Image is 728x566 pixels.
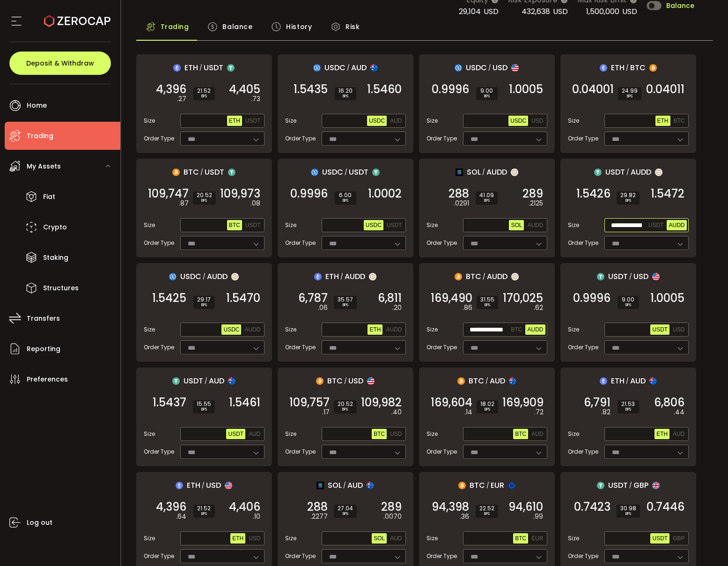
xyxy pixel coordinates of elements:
[369,326,381,333] span: ETH
[600,64,607,72] img: eth_portfolio.svg
[485,377,488,385] em: /
[457,377,465,385] img: btc_portfolio.svg
[515,431,526,437] span: BTC
[511,326,522,333] span: BTC
[479,198,494,204] i: BPS
[289,398,330,407] span: 109,757
[490,375,505,387] span: AUD
[318,303,328,313] em: .06
[372,533,387,544] button: SOL
[630,62,646,74] span: BTC
[674,407,684,417] em: .44
[285,343,316,352] span: Order Type
[27,373,68,386] span: Preferences
[351,62,367,74] span: AUD
[510,118,526,124] span: USDC
[508,116,528,126] button: USDC
[531,431,543,437] span: AUD
[229,85,260,94] span: 4,405
[466,271,481,282] span: BTC
[144,430,155,438] span: Size
[378,294,402,303] span: 6,811
[527,222,543,228] span: AUDD
[367,85,402,94] span: 1.5460
[621,401,635,407] span: 21.53
[655,169,662,176] img: zuPXiwguUFiBOIQyqLOiXsnnNitlx7q4LCwEbLHADjIpTka+Lip0HH8D0VTrd02z+wEAAAAASUVORK5CYII=
[314,273,322,280] img: eth_portfolio.svg
[674,118,685,124] span: BTC
[432,85,469,94] span: 0.9996
[572,85,614,94] span: 0.04001
[568,134,598,143] span: Order Type
[222,17,252,36] span: Balance
[431,398,472,407] span: 169,604
[529,429,545,439] button: AUD
[629,272,632,281] em: /
[431,294,472,303] span: 169,490
[220,189,260,198] span: 109,973
[316,377,324,385] img: btc_portfolio.svg
[617,465,728,566] iframe: Chat Widget
[184,375,203,387] span: USDT
[243,220,263,230] button: USDT
[427,221,438,229] span: Size
[534,303,543,313] em: .62
[455,273,462,280] img: btc_portfolio.svg
[245,118,261,124] span: USDT
[338,94,353,99] i: BPS
[390,535,402,542] span: AUD
[527,326,543,333] span: AUDD
[652,326,668,333] span: USDT
[391,407,402,417] em: .40
[243,324,262,335] button: AUDD
[655,116,670,126] button: ETH
[667,220,686,230] button: AUDD
[369,118,385,124] span: USDC
[568,448,598,456] span: Order Type
[366,222,382,228] span: USDC
[184,166,199,178] span: BTC
[427,430,438,438] span: Size
[43,281,79,295] span: Structures
[197,94,211,99] i: BPS
[200,168,203,176] em: /
[611,375,625,387] span: ETH
[361,398,402,407] span: 109,982
[656,431,668,437] span: ETH
[654,398,684,407] span: 6,806
[345,271,365,282] span: AUDD
[250,198,260,208] em: .08
[427,325,438,334] span: Size
[529,116,545,126] button: USD
[480,302,494,308] i: BPS
[390,118,402,124] span: AUD
[27,342,60,356] span: Reporting
[229,222,240,228] span: BTC
[43,251,68,265] span: Staking
[459,6,481,17] span: 29,104
[180,271,201,282] span: USDC
[513,429,528,439] button: BTC
[633,271,648,282] span: USD
[455,64,462,72] img: usdc_portfolio.svg
[513,533,528,544] button: BTC
[650,294,684,303] span: 1.0005
[338,302,353,308] i: BPS
[285,117,296,125] span: Size
[672,116,687,126] button: BTC
[184,62,198,74] span: ETH
[647,220,666,230] button: USDT
[488,64,491,72] em: /
[327,375,343,387] span: BTC
[479,192,494,198] span: 41.09
[348,375,363,387] span: USD
[611,62,625,74] span: ETH
[368,324,382,335] button: ETH
[325,271,339,282] span: ETH
[43,190,55,204] span: Fiat
[229,118,240,124] span: ETH
[294,85,328,94] span: 1.5435
[650,324,669,335] button: USDT
[26,60,94,66] span: Deposit & Withdraw
[600,377,607,385] img: eth_portfolio.svg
